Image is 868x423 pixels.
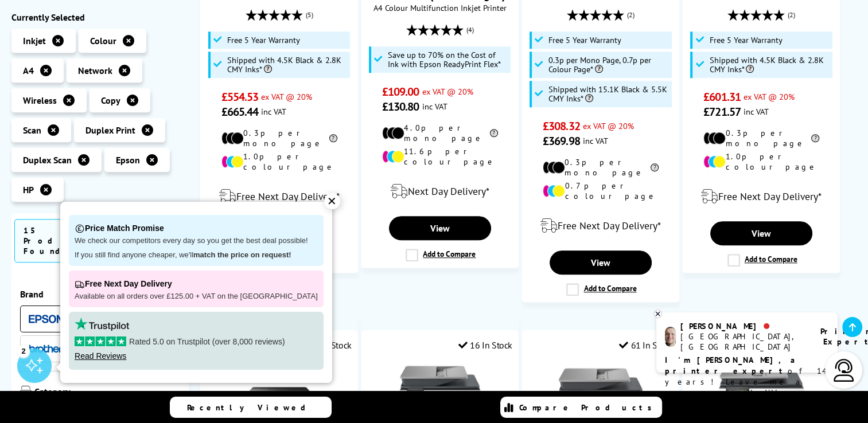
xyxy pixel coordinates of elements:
b: I'm [PERSON_NAME], a printer expert [665,355,799,376]
span: Category [34,386,180,399]
p: Rated 5.0 on Trustpilot (over 8,000 reviews) [75,336,318,347]
li: 11.6p per colour page [382,146,498,167]
a: Brother [29,342,63,356]
span: Shipped with 4.5K Black & 2.8K CMY Inks* [227,56,347,74]
span: Duplex Print [85,124,135,136]
div: ✕ [324,193,340,209]
label: Add to Compare [406,249,476,261]
img: Epson [29,315,63,323]
div: 99+ In Stock [293,339,352,351]
span: £130.80 [382,99,419,114]
span: (5) [306,4,313,26]
img: trustpilot rating [75,318,129,331]
span: Scan [23,124,41,136]
span: Save up to 70% on the Cost of Ink with Epson ReadyPrint Flex* [388,50,508,69]
img: stars-5.svg [75,336,126,346]
li: 1.0p per colour page [221,151,337,172]
img: ashley-livechat.png [665,327,676,347]
span: £554.53 [221,89,259,104]
span: (4) [466,19,474,41]
span: A4 [23,65,34,76]
span: inc VAT [261,106,286,117]
span: Shipped with 15.1K Black & 5.5K CMY Inks* [548,85,668,103]
span: £721.57 [703,104,741,119]
a: Read Reviews [75,351,126,361]
span: A4 Colour Multifunction Inkjet Printer [368,2,512,13]
p: Available on all orders over £125.00 + VAT on the [GEOGRAPHIC_DATA] [75,292,318,301]
label: Add to Compare [566,283,636,296]
span: £601.31 [703,89,741,104]
img: user-headset-light.svg [832,359,855,382]
p: Free Next Day Delivery [75,276,318,292]
p: of 14 years! Leave me a message and I'll respond ASAP [665,355,829,409]
span: £369.98 [543,134,580,148]
img: Category [20,386,32,397]
span: Colour [90,35,116,46]
img: Brother [29,344,63,352]
div: modal_delivery [368,175,512,207]
a: Compare Products [500,397,662,418]
span: HP [23,184,34,195]
span: ex VAT @ 20% [583,120,634,131]
p: If you still find anyone cheaper, we'll [75,250,318,260]
div: [PERSON_NAME] [680,321,806,331]
span: 0.3p per Mono Page, 0.7p per Colour Page* [548,56,668,74]
div: 2 [17,344,30,357]
span: Free 5 Year Warranty [227,36,300,45]
div: Currently Selected [11,11,189,23]
span: Recently Viewed [187,402,317,413]
span: Duplex Scan [23,154,72,166]
span: ex VAT @ 20% [261,91,312,102]
p: Price Match Promise [75,221,318,236]
li: 0.3p per mono page [221,128,337,148]
span: (2) [627,4,635,26]
span: 15 Products Found [14,219,121,263]
span: Free 5 Year Warranty [709,36,782,45]
li: 1.0p per colour page [703,151,819,172]
a: Epson [29,312,63,326]
span: £109.00 [382,84,419,99]
p: We check our competitors every day so you get the best deal possible! [75,236,318,246]
span: Shipped with 4.5K Black & 2.8K CMY Inks* [709,56,829,74]
span: inc VAT [583,135,608,146]
span: Network [78,65,112,76]
span: Compare Products [519,402,658,413]
span: ex VAT @ 20% [744,91,795,102]
span: Brand [20,288,180,300]
a: Recently Viewed [170,397,332,418]
span: inc VAT [744,106,769,117]
span: Wireless [23,95,57,106]
li: 0.3p per mono page [703,128,819,148]
span: Epson [116,154,140,166]
li: 0.3p per mono page [543,157,659,178]
span: Copy [101,95,120,106]
a: View [710,221,812,245]
li: 4.0p per mono page [382,123,498,143]
span: £665.44 [221,104,259,119]
span: inc VAT [422,101,447,112]
a: View [550,250,652,275]
div: modal_delivery [528,210,673,242]
span: (2) [788,4,795,26]
div: modal_delivery [207,181,351,213]
span: Inkjet [23,35,46,46]
a: View [389,216,491,240]
li: 0.7p per colour page [543,181,659,201]
div: [GEOGRAPHIC_DATA], [GEOGRAPHIC_DATA] [680,331,806,352]
strong: match the price on request! [193,250,291,259]
div: 61 In Stock [619,339,673,351]
div: modal_delivery [689,181,834,213]
span: £308.32 [543,119,580,134]
span: Free 5 Year Warranty [548,36,621,45]
label: Add to Compare [727,254,797,267]
span: ex VAT @ 20% [422,86,473,97]
div: 16 In Stock [458,339,512,351]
